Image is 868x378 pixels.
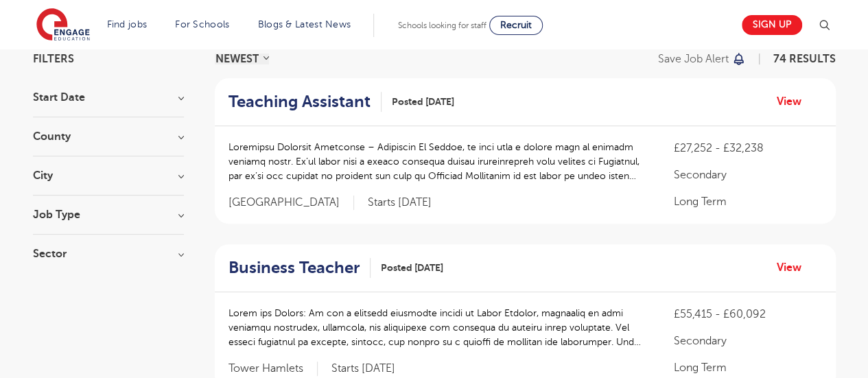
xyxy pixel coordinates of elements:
[228,306,646,349] p: Lorem ips Dolors: Am con a elitsedd eiusmodte incidi ut Labor Etdolor, magnaaliq en admi veniamqu...
[658,54,747,64] button: Save job alert
[392,95,454,109] span: Posted [DATE]
[398,21,486,30] span: Schools looking for staff
[36,8,90,43] img: Engage Education
[33,54,74,64] span: Filters
[777,93,812,110] a: View
[228,258,360,278] h2: Business Teacher
[228,196,354,210] span: [GEOGRAPHIC_DATA]
[258,19,351,29] a: Blogs & Latest News
[381,261,443,275] span: Posted [DATE]
[228,362,318,376] span: Tower Hamlets
[673,333,821,349] p: Secondary
[773,53,836,65] span: 74 RESULTS
[107,19,148,29] a: Find jobs
[228,258,371,278] a: Business Teacher
[33,209,184,220] h3: Job Type
[658,54,729,64] p: Save job alert
[489,16,543,35] a: Recruit
[673,193,821,210] p: Long Term
[500,20,532,30] span: Recruit
[228,140,646,183] p: Loremipsu Dolorsit Ametconse – Adipiscin El Seddoe, te inci utla e dolore magn al enimadm veniamq...
[228,92,371,112] h2: Teaching Assistant
[33,248,184,259] h3: Sector
[673,140,821,156] p: £27,252 - £32,238
[673,167,821,183] p: Secondary
[368,196,432,210] p: Starts [DATE]
[33,92,184,103] h3: Start Date
[33,131,184,142] h3: County
[673,306,821,322] p: £55,415 - £60,092
[33,170,184,181] h3: City
[673,359,821,376] p: Long Term
[777,259,812,276] a: View
[742,15,802,35] a: Sign up
[331,362,395,376] p: Starts [DATE]
[175,19,229,29] a: For Schools
[228,92,382,112] a: Teaching Assistant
